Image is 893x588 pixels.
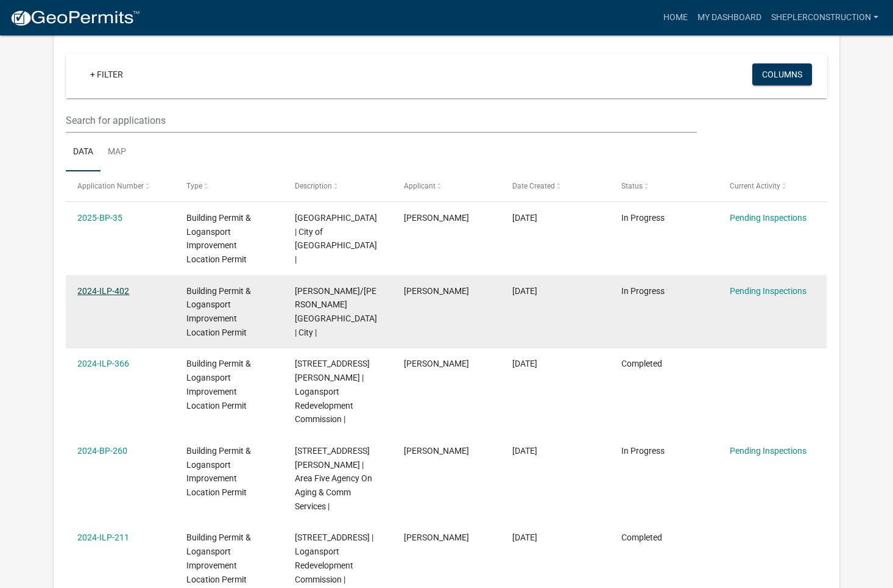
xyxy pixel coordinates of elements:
[101,133,133,172] a: Map
[621,182,643,190] span: Status
[295,286,377,337] span: EBERT RD/DYKEMAN GOLF COURSE | City |
[621,213,665,223] span: In Progress
[295,532,373,584] span: 217 S DINGO DR | Logansport Redevelopment Commission |
[66,108,697,133] input: Search for applications
[730,182,780,190] span: Current Activity
[77,359,129,368] a: 2024-ILP-366
[186,213,251,264] span: Building Permit & Logansport Improvement Location Permit
[512,213,537,223] span: 03/05/2025
[404,182,436,190] span: Applicant
[501,171,609,201] datatable-header-cell: Date Created
[186,286,251,337] span: Building Permit & Logansport Improvement Location Permit
[730,446,807,456] a: Pending Inspections
[186,532,251,584] span: Building Permit & Logansport Improvement Location Permit
[766,6,883,29] a: sheplerconstruction
[77,286,129,296] a: 2024-ILP-402
[512,286,537,296] span: 09/30/2024
[66,133,101,172] a: Data
[621,286,665,296] span: In Progress
[80,63,133,85] a: + Filter
[693,6,766,29] a: My Dashboard
[186,182,202,190] span: Type
[404,446,469,456] span: John Smith
[295,182,332,190] span: Description
[621,532,662,542] span: Completed
[404,213,469,223] span: John Smith
[404,286,469,296] span: John Smith
[752,63,812,85] button: Columns
[404,532,469,542] span: John Smith
[175,171,283,201] datatable-header-cell: Type
[392,171,501,201] datatable-header-cell: Applicant
[512,359,537,368] span: 09/03/2024
[295,446,372,511] span: 1801 SMITH ST | Area Five Agency On Aging & Comm Services |
[512,532,537,542] span: 05/23/2024
[730,286,807,296] a: Pending Inspections
[658,6,693,29] a: Home
[66,171,174,201] datatable-header-cell: Application Number
[295,213,377,264] span: RIVER RD | City of Logansport |
[621,446,665,456] span: In Progress
[609,171,718,201] datatable-header-cell: Status
[77,182,144,190] span: Application Number
[512,182,555,190] span: Date Created
[718,171,827,201] datatable-header-cell: Current Activity
[404,359,469,368] span: John Smith
[295,359,370,424] span: 3931 MIKE ANDERSON LN | Logansport Redevelopment Commission |
[77,213,122,223] a: 2025-BP-35
[77,446,127,456] a: 2024-BP-260
[186,359,251,410] span: Building Permit & Logansport Improvement Location Permit
[77,532,129,542] a: 2024-ILP-211
[512,446,537,456] span: 06/25/2024
[186,446,251,497] span: Building Permit & Logansport Improvement Location Permit
[283,171,392,201] datatable-header-cell: Description
[730,213,807,223] a: Pending Inspections
[621,359,662,368] span: Completed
